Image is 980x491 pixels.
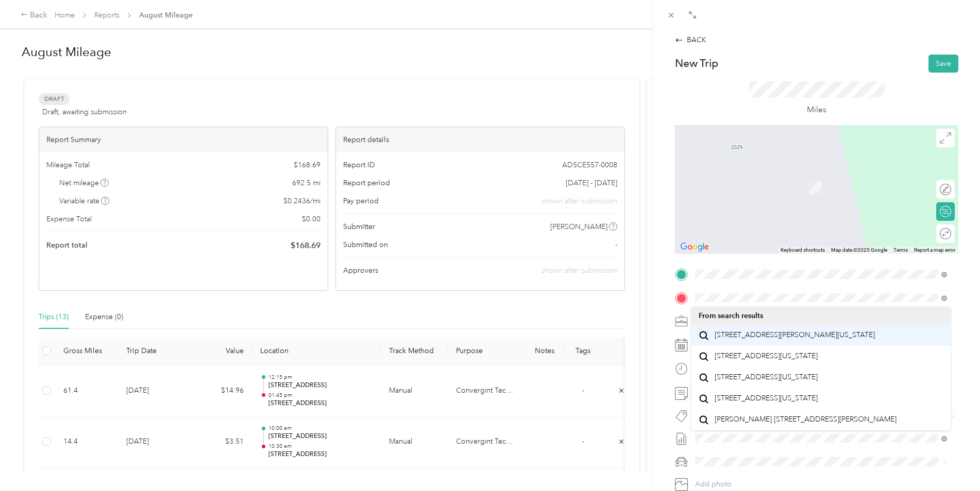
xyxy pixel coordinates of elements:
button: Save [928,55,958,73]
p: New Trip [675,56,718,71]
span: [STREET_ADDRESS][US_STATE] [715,352,818,361]
a: Open this area in Google Maps (opens a new window) [678,240,712,254]
a: Report a map error [914,247,955,253]
span: [STREET_ADDRESS][US_STATE] [715,373,818,382]
span: [STREET_ADDRESS][US_STATE] [715,394,818,403]
span: Map data ©2025 Google [831,247,887,253]
div: BACK [675,34,706,45]
p: Miles [807,103,826,116]
span: [PERSON_NAME] [STREET_ADDRESS][PERSON_NAME] [715,415,897,424]
img: Google [678,240,712,254]
a: Terms (opens in new tab) [893,247,908,253]
button: Keyboard shortcuts [781,247,825,254]
span: [STREET_ADDRESS][PERSON_NAME][US_STATE] [715,330,875,340]
span: From search results [699,311,763,320]
iframe: Everlance-gr Chat Button Frame [922,433,980,491]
